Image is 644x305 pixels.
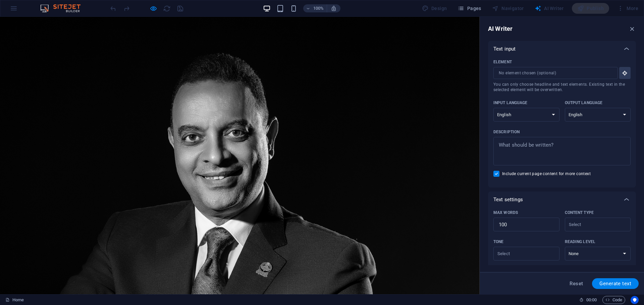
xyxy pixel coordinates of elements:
[493,67,613,79] input: ElementYou can only choose headline and text elements. Existing text in the selected element will...
[493,239,503,244] p: Tone
[5,296,24,304] a: Click to cancel selection. Double-click to open Pages
[565,210,594,215] p: Content type
[570,281,583,286] span: Reset
[493,82,631,92] span: You can only choose headline and text elements. Existing text in the selected element will be ove...
[488,41,636,57] div: Text input
[488,192,636,208] div: Text settings
[331,5,337,11] i: On resize automatically adjust zoom level to fit chosen device.
[419,3,450,14] div: Design (Ctrl+Alt+Y)
[565,108,631,122] select: Output language
[565,247,631,260] select: Reading level
[599,281,631,286] span: Generate text
[605,296,622,304] span: Code
[493,59,512,65] p: Element
[495,249,546,258] input: ToneClear
[591,297,592,302] span: :
[565,100,603,105] p: Output language
[619,67,631,79] button: ElementYou can only choose headline and text elements. Existing text in the selected element will...
[488,57,636,187] div: Text input
[631,296,639,304] button: Usercentrics
[493,108,559,122] select: Input language
[493,46,516,52] p: Text input
[566,278,587,289] button: Reset
[493,210,518,215] p: Max words
[493,100,528,105] p: Input language
[493,129,520,135] p: Description
[39,4,89,12] img: Editor Logo
[502,171,591,176] span: Include current page content for more context
[458,5,481,12] span: Pages
[586,296,597,304] span: 00 00
[579,296,597,304] h6: Session time
[493,218,559,231] input: Max words
[497,140,627,162] textarea: Description
[565,239,595,244] p: Reading level
[493,196,523,203] p: Text settings
[488,208,636,300] div: Text settings
[303,4,327,12] button: 100%
[602,296,625,304] button: Code
[455,3,484,14] button: Pages
[567,220,618,229] input: Content typeClear
[592,278,639,289] button: Generate text
[313,4,324,12] h6: 100%
[488,25,513,33] h6: AI Writer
